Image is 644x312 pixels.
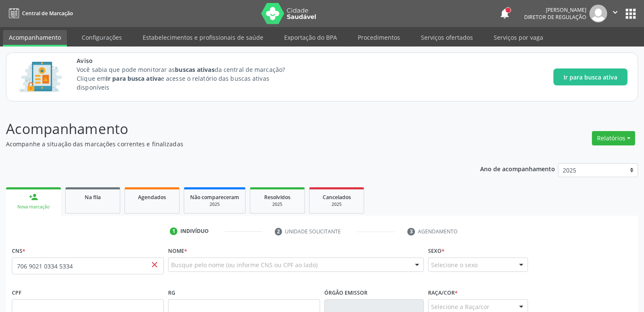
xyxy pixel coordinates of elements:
a: Acompanhamento [3,30,67,47]
img: img [589,5,607,22]
a: Procedimentos [352,30,406,45]
label: Nome [168,244,187,257]
div: 2025 [315,201,358,208]
a: Exportação do BPA [278,30,343,45]
div: Nova marcação [12,204,55,210]
button: Ir para busca ativa [553,68,627,85]
a: Configurações [76,30,128,45]
p: Acompanhe a situação das marcações correntes e finalizadas [6,140,448,148]
div: 2025 [256,201,299,208]
p: Ano de acompanhamento [480,163,555,174]
a: Central de Marcação [6,6,73,20]
span: Diretor de regulação [524,14,586,21]
label: CNS [12,244,25,257]
a: Estabelecimentos e profissionais de saúde [137,30,269,45]
div: 2025 [190,201,239,208]
div: 1 [170,227,177,235]
span: Central de Marcação [22,10,73,17]
strong: Ir para busca ativa [106,74,161,82]
span: Aviso [77,56,301,65]
img: Imagem de CalloutCard [17,58,65,96]
p: Acompanhamento [6,118,448,140]
span: Não compareceram [190,194,239,201]
span: Selecione o sexo [431,260,478,269]
button: apps [623,6,638,21]
div: person_add [29,192,38,202]
span: Selecione a Raça/cor [431,302,489,311]
label: Sexo [428,244,445,257]
button:  [607,5,623,22]
label: Órgão emissor [324,286,368,299]
span: close [150,260,159,269]
i:  [611,8,620,17]
label: Raça/cor [428,286,458,299]
span: Ir para busca ativa [564,73,617,82]
button: notifications [499,8,511,19]
a: Serviços por vaga [488,30,549,45]
p: Você sabia que pode monitorar as da central de marcação? Clique em e acesse o relatório das busca... [77,65,301,92]
span: Na fila [85,194,101,201]
label: RG [168,286,175,299]
div: Indivíduo [180,227,209,235]
div: [PERSON_NAME] [524,6,586,14]
span: Cancelados [323,194,351,201]
span: Agendados [138,194,166,201]
strong: buscas ativas [175,66,214,74]
span: Resolvidos [264,194,290,201]
a: Serviços ofertados [415,30,479,45]
button: Relatórios [592,131,635,145]
span: Busque pelo nome (ou informe CNS ou CPF ao lado) [171,260,318,269]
